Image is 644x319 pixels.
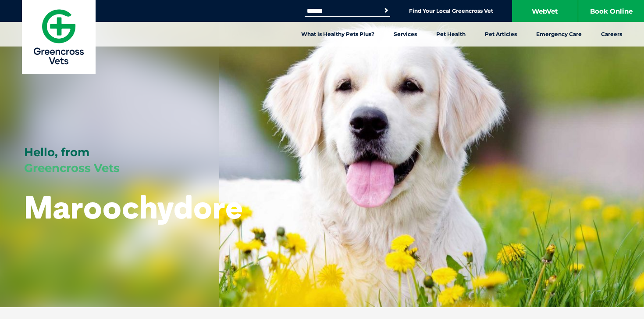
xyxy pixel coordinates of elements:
h1: Maroochydore [24,190,243,224]
a: Services [384,22,427,47]
button: Search [382,6,391,15]
a: Careers [591,22,632,47]
a: Pet Health [427,22,475,47]
a: Find Your Local Greencross Vet [409,7,493,14]
a: Emergency Care [527,22,591,47]
a: What is Healthy Pets Plus? [292,22,384,47]
span: Hello, from [24,145,89,159]
a: Pet Articles [475,22,527,47]
span: Greencross Vets [24,161,120,175]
